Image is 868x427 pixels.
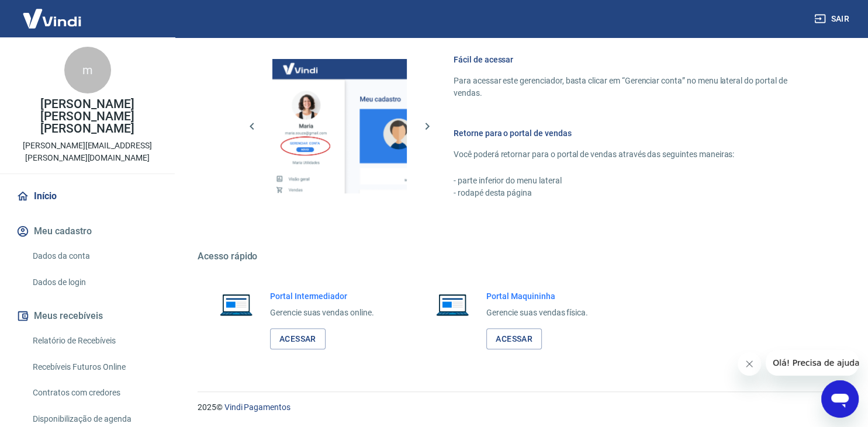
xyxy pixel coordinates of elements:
[14,303,161,329] button: Meus recebíveis
[14,218,161,244] button: Meu cadastro
[486,290,588,302] h6: Portal Maquininha
[14,1,90,36] img: Vindi
[454,175,812,187] p: - parte inferior do menu lateral
[428,290,477,318] img: Imagem de um notebook aberto
[28,329,161,353] a: Relatório de Recebíveis
[198,401,840,414] p: 2025 ©
[224,402,291,412] a: Vindi Pagamentos
[738,352,761,376] iframe: Fechar mensagem
[28,381,161,405] a: Contratos com credores
[766,350,859,376] iframe: Mensagem da empresa
[9,98,165,135] p: [PERSON_NAME] [PERSON_NAME] [PERSON_NAME]
[198,251,840,262] h5: Acesso rápido
[9,140,165,164] p: [PERSON_NAME][EMAIL_ADDRESS][PERSON_NAME][DOMAIN_NAME]
[212,290,261,318] img: Imagem de um notebook aberto
[270,307,374,319] p: Gerencie suas vendas online.
[7,8,98,18] span: Olá! Precisa de ajuda?
[270,328,326,350] a: Acessar
[28,355,161,379] a: Recebíveis Futuros Online
[454,148,812,161] p: Você poderá retornar para o portal de vendas através das seguintes maneiras:
[821,380,859,418] iframe: Botão para abrir a janela de mensagens
[454,54,812,65] h6: Fácil de acessar
[486,307,588,319] p: Gerencie suas vendas física.
[454,187,812,199] p: - rodapé desta página
[14,183,161,209] a: Início
[486,328,542,350] a: Acessar
[270,290,374,302] h6: Portal Intermediador
[812,8,854,30] button: Sair
[454,75,812,99] p: Para acessar este gerenciador, basta clicar em “Gerenciar conta” no menu lateral do portal de ven...
[272,59,407,193] img: Imagem da dashboard mostrando o botão de gerenciar conta na sidebar no lado esquerdo
[28,270,161,294] a: Dados de login
[28,244,161,268] a: Dados da conta
[64,47,111,93] div: m
[454,127,812,139] h6: Retorne para o portal de vendas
